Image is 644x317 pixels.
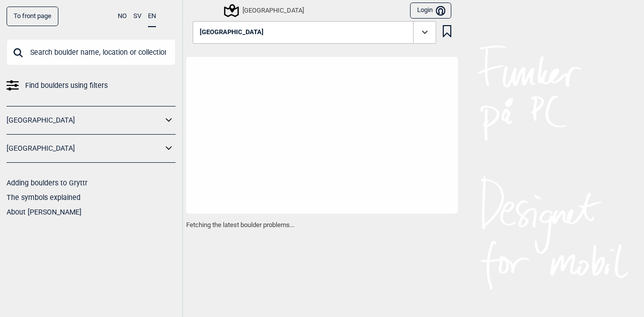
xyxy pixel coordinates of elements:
[7,39,176,65] input: Search boulder name, location or collection
[7,7,58,26] a: To front page
[186,220,458,230] p: Fetching the latest boulder problems...
[148,7,156,27] button: EN
[118,7,127,26] button: NO
[225,5,304,17] div: [GEOGRAPHIC_DATA]
[7,141,163,156] a: [GEOGRAPHIC_DATA]
[133,7,141,26] button: SV
[25,78,108,93] span: Find boulders using filters
[7,113,163,128] a: [GEOGRAPHIC_DATA]
[7,208,82,216] a: About [PERSON_NAME]
[200,29,264,36] span: [GEOGRAPHIC_DATA]
[7,179,88,187] a: Adding boulders to Gryttr
[410,3,451,19] button: Login
[7,78,176,93] a: Find boulders using filters
[193,21,436,44] button: [GEOGRAPHIC_DATA]
[7,193,80,201] a: The symbols explained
